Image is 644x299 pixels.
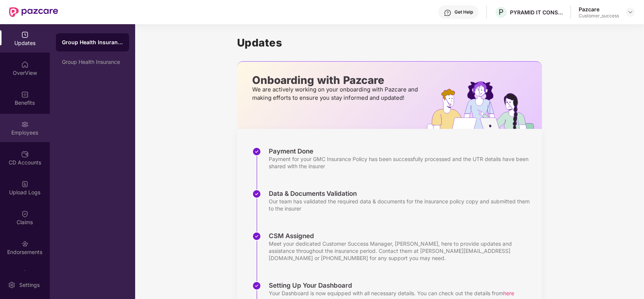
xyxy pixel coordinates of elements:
div: Setting Up Your Dashboard [269,281,514,290]
img: svg+xml;base64,PHN2ZyBpZD0iU3RlcC1Eb25lLTMyeDMyIiB4bWxucz0iaHR0cDovL3d3dy53My5vcmcvMjAwMC9zdmciIH... [252,147,261,156]
h1: Updates [237,36,542,49]
img: svg+xml;base64,PHN2ZyBpZD0iQ0RfQWNjb3VudHMiIGRhdGEtbmFtZT0iQ0QgQWNjb3VudHMiIHhtbG5zPSJodHRwOi8vd3... [21,150,29,158]
span: here [503,290,514,296]
div: Meet your dedicated Customer Success Manager, [PERSON_NAME], here to provide updates and assistan... [269,240,535,262]
img: svg+xml;base64,PHN2ZyBpZD0iSGVscC0zMngzMiIgeG1sbnM9Imh0dHA6Ly93d3cudzMub3JnLzIwMDAvc3ZnIiB3aWR0aD... [444,9,451,17]
div: PYRAMID IT CONSULTING PRIVATE LIMITED [510,9,563,16]
div: Group Health Insurance [62,59,123,65]
img: svg+xml;base64,PHN2ZyBpZD0iVXBkYXRlZCIgeG1sbnM9Imh0dHA6Ly93d3cudzMub3JnLzIwMDAvc3ZnIiB3aWR0aD0iMj... [21,31,29,39]
p: We are actively working on your onboarding with Pazcare and making efforts to ensure you stay inf... [252,85,420,102]
div: Payment Done [269,147,535,155]
img: svg+xml;base64,PHN2ZyBpZD0iU3RlcC1Eb25lLTMyeDMyIiB4bWxucz0iaHR0cDovL3d3dy53My5vcmcvMjAwMC9zdmciIH... [252,281,261,290]
div: Pazcare [579,6,619,13]
div: Settings [17,281,42,289]
span: P [499,8,504,17]
img: svg+xml;base64,PHN2ZyBpZD0iQ2xhaW0iIHhtbG5zPSJodHRwOi8vd3d3LnczLm9yZy8yMDAwL3N2ZyIgd2lkdGg9IjIwIi... [21,210,29,218]
div: Customer_success [579,13,619,19]
div: Get Help [454,9,473,15]
div: Your Dashboard is now equipped with all necessary details. You can check out the details from [269,290,514,297]
div: Our team has validated the required data & documents for the insurance policy copy and submitted ... [269,198,535,212]
img: svg+xml;base64,PHN2ZyBpZD0iVXBsb2FkX0xvZ3MiIGRhdGEtbmFtZT0iVXBsb2FkIExvZ3MiIHhtbG5zPSJodHRwOi8vd3... [21,180,29,188]
img: svg+xml;base64,PHN2ZyBpZD0iQmVuZWZpdHMiIHhtbG5zPSJodHRwOi8vd3d3LnczLm9yZy8yMDAwL3N2ZyIgd2lkdGg9Ij... [21,91,29,98]
img: New Pazcare Logo [9,7,58,17]
img: svg+xml;base64,PHN2ZyBpZD0iU3RlcC1Eb25lLTMyeDMyIiB4bWxucz0iaHR0cDovL3d3dy53My5vcmcvMjAwMC9zdmciIH... [252,189,261,198]
img: svg+xml;base64,PHN2ZyBpZD0iU2V0dGluZy0yMHgyMCIgeG1sbnM9Imh0dHA6Ly93d3cudzMub3JnLzIwMDAvc3ZnIiB3aW... [8,281,15,289]
div: Group Health Insurance [62,39,123,46]
img: svg+xml;base64,PHN2ZyBpZD0iTXlfT3JkZXJzIiBkYXRhLW5hbWU9Ik15IE9yZGVycyIgeG1sbnM9Imh0dHA6Ly93d3cudz... [21,270,29,277]
img: svg+xml;base64,PHN2ZyBpZD0iRHJvcGRvd24tMzJ4MzIiIHhtbG5zPSJodHRwOi8vd3d3LnczLm9yZy8yMDAwL3N2ZyIgd2... [627,9,633,15]
img: svg+xml;base64,PHN2ZyBpZD0iSG9tZSIgeG1sbnM9Imh0dHA6Ly93d3cudzMub3JnLzIwMDAvc3ZnIiB3aWR0aD0iMjAiIG... [21,61,29,68]
img: svg+xml;base64,PHN2ZyBpZD0iRW1wbG95ZWVzIiB4bWxucz0iaHR0cDovL3d3dy53My5vcmcvMjAwMC9zdmciIHdpZHRoPS... [21,121,29,128]
img: svg+xml;base64,PHN2ZyBpZD0iRW5kb3JzZW1lbnRzIiB4bWxucz0iaHR0cDovL3d3dy53My5vcmcvMjAwMC9zdmciIHdpZH... [21,240,29,248]
div: Data & Documents Validation [269,189,535,198]
img: svg+xml;base64,PHN2ZyBpZD0iU3RlcC1Eb25lLTMyeDMyIiB4bWxucz0iaHR0cDovL3d3dy53My5vcmcvMjAwMC9zdmciIH... [252,232,261,241]
div: Payment for your GMC Insurance Policy has been successfully processed and the UTR details have be... [269,155,535,170]
div: CSM Assigned [269,232,535,240]
img: hrOnboarding [427,81,542,129]
p: Onboarding with Pazcare [252,77,420,84]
